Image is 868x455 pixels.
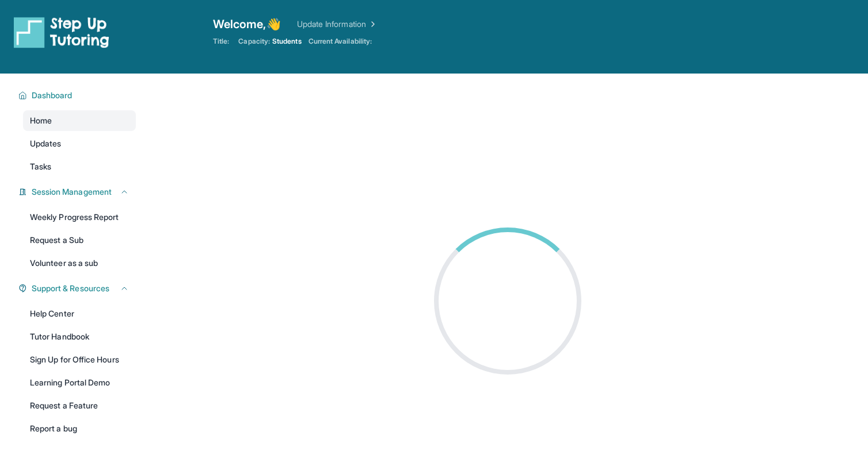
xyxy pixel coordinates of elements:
[23,395,136,416] a: Request a Feature
[30,115,52,126] span: Home
[27,90,129,101] button: Dashboard
[213,37,229,46] span: Title:
[213,16,281,32] span: Welcome, 👋
[238,37,270,46] span: Capacity:
[23,156,136,177] a: Tasks
[23,372,136,393] a: Learning Portal Demo
[27,283,129,294] button: Support & Resources
[30,138,62,149] span: Updates
[366,18,378,30] img: Chevron Right
[23,253,136,273] a: Volunteer as a sub
[23,303,136,324] a: Help Center
[23,326,136,347] a: Tutor Handbook
[23,418,136,439] a: Report a bug
[297,18,378,30] a: Update Information
[23,230,136,250] a: Request a Sub
[23,349,136,370] a: Sign Up for Office Hours
[23,110,136,131] a: Home
[14,16,109,48] img: logo
[23,133,136,154] a: Updates
[30,161,51,172] span: Tasks
[272,37,302,46] span: Students
[32,186,112,198] span: Session Management
[309,37,372,46] span: Current Availability:
[27,186,129,198] button: Session Management
[23,207,136,227] a: Weekly Progress Report
[32,283,109,294] span: Support & Resources
[32,90,73,101] span: Dashboard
